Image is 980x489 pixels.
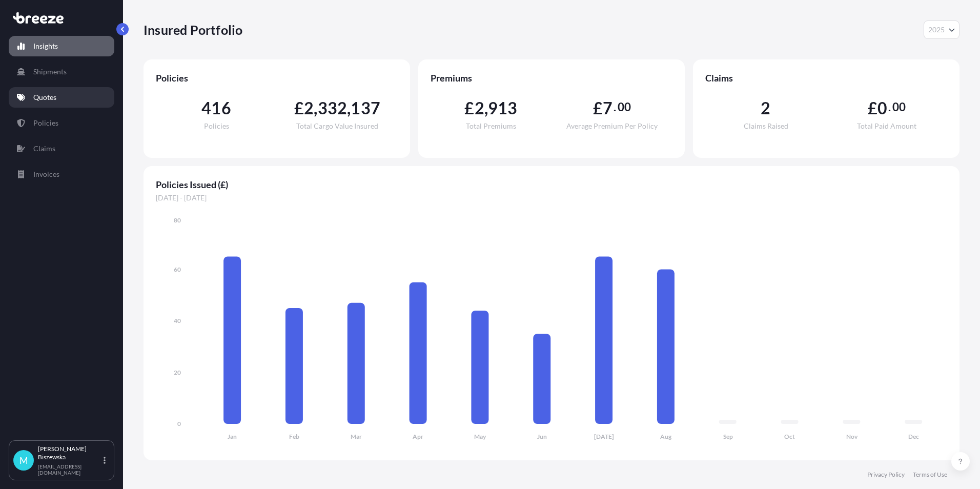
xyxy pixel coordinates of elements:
span: 332 [318,100,348,116]
p: Insured Portfolio [144,22,242,38]
a: Privacy Policy [867,471,905,479]
span: Claims [705,72,947,84]
a: Quotes [9,87,114,108]
a: Terms of Use [913,471,947,479]
span: 2 [304,100,314,116]
tspan: Jan [228,433,237,440]
tspan: 60 [174,266,181,273]
span: , [347,100,351,116]
span: £ [868,100,877,116]
span: Total Premiums [466,123,516,130]
span: 00 [618,103,631,111]
span: Total Cargo Value Insured [296,123,378,130]
tspan: 0 [177,420,181,427]
a: Shipments [9,62,114,82]
span: Policies [204,123,229,130]
button: Year Selector [924,21,959,39]
span: £ [294,100,304,116]
tspan: 80 [174,216,181,224]
span: 137 [351,100,380,116]
p: [PERSON_NAME] Biszewska [38,445,101,461]
p: [EMAIL_ADDRESS][DOMAIN_NAME] [38,463,101,476]
tspan: 20 [174,369,181,376]
span: £ [464,100,474,116]
tspan: Aug [660,433,672,440]
tspan: 40 [174,317,181,324]
span: 416 [201,100,231,116]
p: Invoices [33,169,59,179]
a: Insights [9,36,114,56]
span: , [314,100,317,116]
span: 913 [488,100,518,116]
p: Policies [33,118,58,128]
tspan: Mar [351,433,362,440]
tspan: May [474,433,486,440]
span: , [484,100,488,116]
span: Total Paid Amount [857,123,916,130]
span: 2 [761,100,770,116]
tspan: Nov [846,433,858,440]
span: 2 [475,100,484,116]
tspan: Apr [413,433,423,440]
tspan: Dec [908,433,919,440]
span: Premiums [431,72,672,84]
p: Quotes [33,92,56,103]
tspan: Feb [289,433,299,440]
a: Invoices [9,164,114,185]
a: Policies [9,113,114,133]
tspan: Oct [784,433,795,440]
p: Claims [33,144,55,154]
span: [DATE] - [DATE] [156,193,947,203]
span: 7 [603,100,612,116]
p: Shipments [33,67,67,77]
span: . [888,103,891,111]
span: M [19,455,28,465]
span: 2025 [928,25,945,35]
span: 00 [892,103,906,111]
a: Claims [9,138,114,159]
span: Claims Raised [744,123,788,130]
span: Policies [156,72,398,84]
tspan: Jun [537,433,547,440]
span: . [614,103,616,111]
tspan: Sep [723,433,733,440]
span: 0 [877,100,887,116]
span: Policies Issued (£) [156,178,947,191]
span: £ [593,100,603,116]
p: Insights [33,41,58,51]
span: Average Premium Per Policy [566,123,658,130]
tspan: [DATE] [594,433,614,440]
